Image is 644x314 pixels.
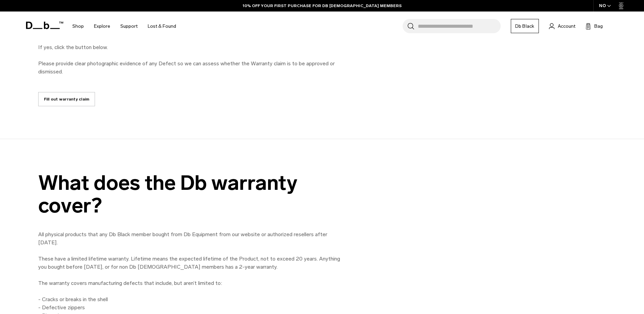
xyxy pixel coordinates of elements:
a: Shop [72,14,84,38]
div: What does the Db warranty cover? [38,172,342,217]
nav: Main Navigation [67,12,181,41]
a: Support [120,14,138,38]
a: Fill out warranty claim [38,92,95,106]
a: Db Black [511,19,539,33]
a: 10% OFF YOUR FIRST PURCHASE FOR DB [DEMOGRAPHIC_DATA] MEMBERS [243,3,402,9]
span: Bag [594,23,603,30]
p: If yes, click the button below. Please provide clear photographic evidence of any Defect so we ca... [38,43,342,76]
span: Account [558,23,575,30]
a: Lost & Found [148,14,176,38]
button: Bag [586,22,603,30]
a: Explore [94,14,110,38]
a: Account [549,22,575,30]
